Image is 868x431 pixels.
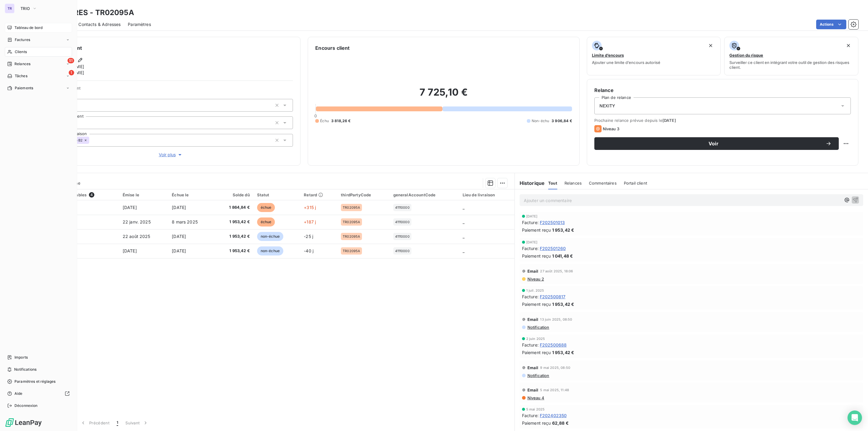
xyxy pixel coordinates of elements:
[36,44,293,52] h6: Informations client
[15,49,27,55] span: Clients
[552,301,574,307] span: 1 953,42 €
[515,179,545,187] h6: Historique
[128,21,151,27] span: Paramètres
[526,240,538,244] span: [DATE]
[343,235,360,238] span: TR02095A
[393,192,455,197] div: generalAccountCode
[314,113,317,118] span: 0
[304,248,313,253] span: -40 j
[592,53,624,58] span: Limite d’encours
[304,205,316,210] span: +315 j
[257,217,275,227] span: échue
[540,342,567,348] span: F202500688
[49,86,293,94] span: Propriétés Client
[532,118,549,124] span: Non-échu
[552,118,572,124] span: 3 906,84 €
[20,6,30,11] span: TRIO
[257,192,297,197] div: Statut
[587,37,721,75] button: Limite d’encoursAjouter une limite d’encours autorisé
[395,249,410,253] span: 41110000
[729,53,763,58] span: Gestion du risque
[14,391,23,396] span: Aide
[343,249,360,253] span: TR02095A
[14,355,28,360] span: Imports
[729,60,853,70] span: Surveiller ce client en intégrant votre outil de gestion des risques client.
[522,293,539,300] span: Facture :
[522,219,539,226] span: Facture :
[527,317,539,322] span: Email
[599,103,615,109] span: NEXITY
[15,73,27,79] span: Tâches
[522,227,551,233] span: Paiement reçu
[89,192,94,198] span: 4
[395,235,410,238] span: 41110000
[522,342,539,348] span: Facture :
[540,245,566,252] span: F202501260
[14,367,36,372] span: Notifications
[527,269,539,274] span: Email
[218,233,250,239] span: 1 953,42 €
[526,214,538,218] span: [DATE]
[159,152,183,158] span: Voir plus
[341,192,386,197] div: thirdPartyCode
[463,192,511,197] div: Lieu de livraison
[848,410,862,425] div: Open Intercom Messenger
[527,373,549,378] span: Notification
[14,61,30,67] span: Relances
[304,219,316,224] span: +187 j
[522,253,551,259] span: Paiement reçu
[89,138,94,143] input: Ajouter une valeur
[463,248,464,253] span: _
[53,7,134,18] h3: SOGERES - TR02095A
[527,388,539,392] span: Email
[172,234,186,239] span: [DATE]
[218,219,250,225] span: 1 953,42 €
[624,181,647,185] span: Portail client
[304,234,313,239] span: -25 j
[522,349,551,356] span: Paiement reçu
[603,126,619,131] span: Niveau 3
[463,219,464,224] span: _
[218,204,250,211] span: 1 864,84 €
[315,44,350,52] h6: Encours client
[522,245,539,252] span: Facture :
[463,205,464,210] span: _
[594,137,839,150] button: Voir
[78,21,121,27] span: Contacts & Adresses
[540,269,573,273] span: 27 août 2025, 18:06
[123,219,151,224] span: 22 janv. 2025
[68,58,74,63] span: 51
[527,365,539,370] span: Email
[14,403,38,408] span: Déconnexion
[69,70,74,75] span: 1
[527,325,549,330] span: Notification
[527,277,544,281] span: Niveau 2
[395,220,410,224] span: 41110000
[172,192,211,197] div: Échue le
[552,349,574,356] span: 1 953,42 €
[77,417,113,429] button: Précédent
[172,219,198,224] span: 8 mars 2025
[122,417,152,429] button: Suivant
[123,248,137,253] span: [DATE]
[662,118,676,123] span: [DATE]
[304,192,334,197] div: Retard
[552,253,573,259] span: 1 041,48 €
[548,181,557,185] span: Tout
[395,206,410,209] span: 41110000
[816,20,846,29] button: Actions
[540,318,572,321] span: 13 juin 2025, 08:50
[540,293,566,300] span: F202500817
[117,420,118,426] span: 1
[526,289,544,292] span: 1 juil. 2025
[49,151,293,158] button: Voir plus
[540,366,570,369] span: 9 mai 2025, 08:50
[331,118,351,124] span: 3 818,26 €
[257,203,275,212] span: échue
[522,301,551,307] span: Paiement reçu
[113,417,122,429] button: 1
[320,118,329,124] span: Échu
[218,248,250,254] span: 1 953,42 €
[540,388,569,392] span: 5 mai 2025, 11:48
[343,220,360,224] span: TR02095A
